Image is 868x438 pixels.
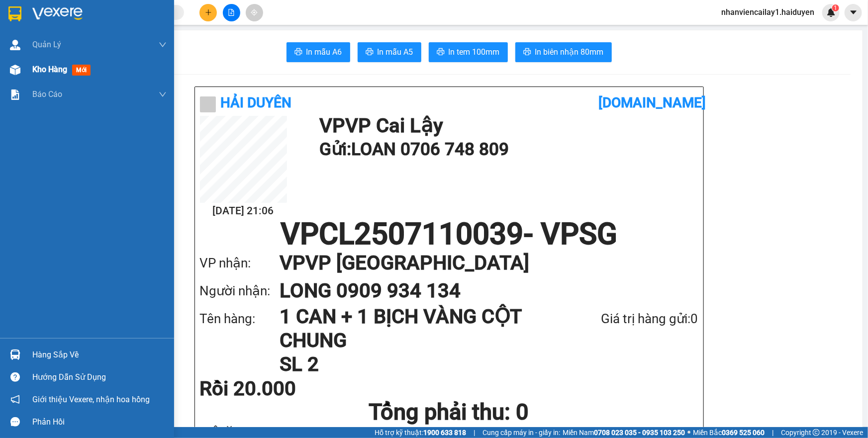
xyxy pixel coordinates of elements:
[10,395,20,404] span: notification
[594,429,685,437] strong: 0708 023 035 - 0935 103 250
[251,9,258,16] span: aim
[32,65,67,74] span: Kho hàng
[200,309,280,329] div: Tên hàng:
[200,399,698,426] h1: Tổng phải thu: 0
[482,427,560,438] span: Cung cấp máy in - giấy in:
[294,48,302,57] span: printer
[10,65,20,75] img: warehouse-icon
[200,253,280,273] div: VP nhận:
[32,38,61,51] span: Quản Lý
[10,89,20,100] img: solution-icon
[366,48,374,57] span: printer
[834,4,837,11] span: 1
[205,9,212,16] span: plus
[849,8,858,17] span: caret-down
[713,6,822,18] span: nhanviencailay1.haiduyen
[10,372,20,382] span: question-circle
[199,4,217,21] button: plus
[72,65,91,76] span: mới
[437,48,445,57] span: printer
[32,393,150,406] span: Giới thiệu Vexere, nhận hoa hồng
[159,41,167,49] span: down
[693,427,765,438] span: Miền Bắc
[10,417,20,427] span: message
[598,94,706,111] b: [DOMAIN_NAME]
[32,348,167,362] div: Hàng sắp về
[535,46,604,58] span: In biên nhận 80mm
[523,48,531,57] span: printer
[200,379,365,399] div: Rồi 20.000
[474,427,475,438] span: |
[159,90,167,98] span: down
[8,6,21,21] img: logo-vxr
[228,9,235,16] span: file-add
[32,370,167,385] div: Hướng dẫn sử dụng
[221,94,292,111] b: Hải Duyên
[832,4,839,11] sup: 1
[319,136,693,163] h1: Gửi: LOAN 0706 748 809
[563,427,685,438] span: Miền Nam
[280,305,549,352] h1: 1 CAN + 1 BỊCH VÀNG CỘT CHUNG
[423,429,466,437] strong: 1900 633 818
[246,4,263,21] button: aim
[827,8,836,17] img: icon-new-feature
[449,46,500,58] span: In tem 100mm
[813,429,820,436] span: copyright
[200,281,280,301] div: Người nhận:
[200,203,287,219] h2: [DATE] 21:06
[549,309,698,329] div: Giá trị hàng gửi: 0
[287,42,350,62] button: printerIn mẫu A6
[845,4,862,21] button: caret-down
[32,415,167,430] div: Phản hồi
[722,429,765,437] strong: 0369 525 060
[200,219,698,249] h1: VPCL2507110039 - VPSG
[687,431,690,435] span: ⚪️
[306,46,342,58] span: In mẫu A6
[10,350,20,360] img: warehouse-icon
[32,88,62,100] span: Báo cáo
[378,46,413,58] span: In mẫu A5
[280,352,549,376] h1: SL 2
[358,42,421,62] button: printerIn mẫu A5
[280,249,678,277] h1: VP VP [GEOGRAPHIC_DATA]
[772,427,773,438] span: |
[375,427,466,438] span: Hỗ trợ kỹ thuật:
[515,42,612,62] button: printerIn biên nhận 80mm
[280,277,678,305] h1: LONG 0909 934 134
[10,40,20,50] img: warehouse-icon
[429,42,508,62] button: printerIn tem 100mm
[223,4,240,21] button: file-add
[319,116,693,136] h1: VP VP Cai Lậy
